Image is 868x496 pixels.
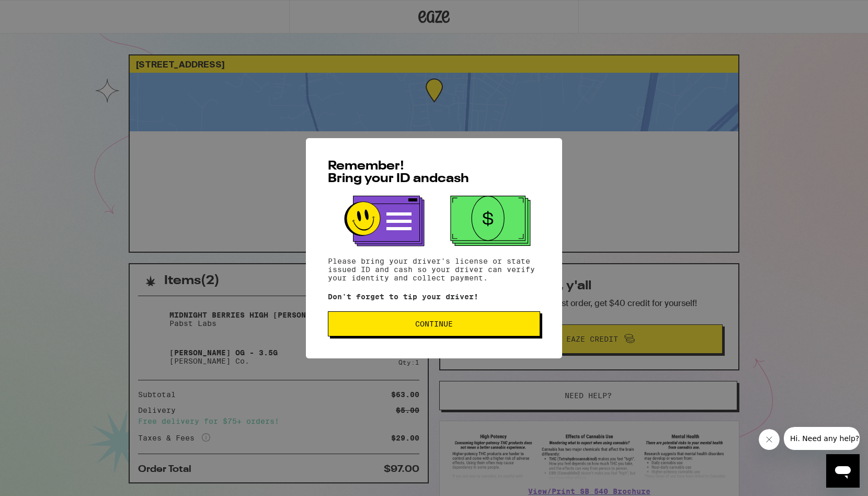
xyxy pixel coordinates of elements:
span: Continue [415,320,453,328]
iframe: Message from company [784,427,860,450]
p: Don't forget to tip your driver! [328,292,540,301]
button: Continue [328,311,540,336]
p: Please bring your driver's license or state issued ID and cash so your driver can verify your ide... [328,257,540,282]
iframe: Button to launch messaging window [826,454,860,488]
span: Remember! Bring your ID and cash [328,160,469,185]
iframe: Close message [759,429,780,450]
